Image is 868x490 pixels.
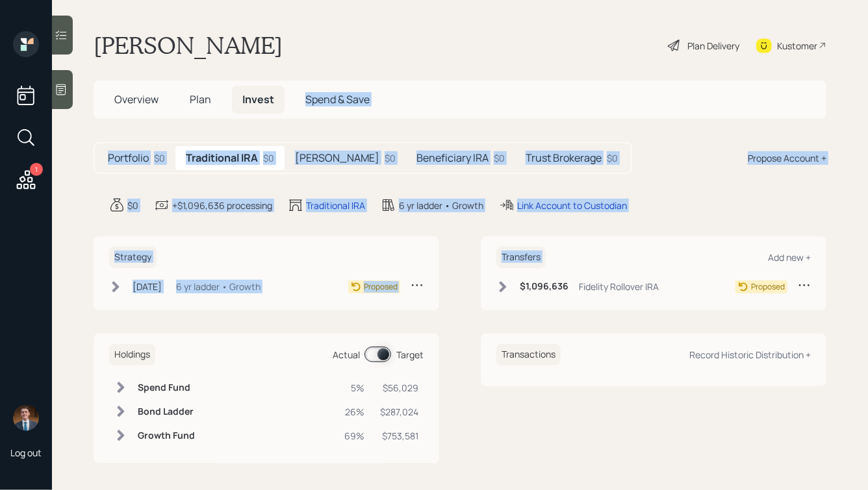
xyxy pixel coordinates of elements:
[295,152,379,164] h5: [PERSON_NAME]
[172,199,272,212] div: +$1,096,636 processing
[496,344,561,365] h6: Transactions
[416,152,489,164] h5: Beneficiary IRA
[517,199,627,212] div: Link Account to Custodian
[30,163,43,176] div: 1
[526,152,602,164] h5: Trust Brokerage
[154,151,165,165] div: $0
[579,280,659,293] div: Fidelity Rollover IRA
[777,39,817,53] div: Kustomer
[109,247,157,268] h6: Strategy
[114,92,159,106] span: Overview
[138,406,195,417] h6: Bond Ladder
[520,281,568,292] h6: $1,096,636
[344,429,364,443] div: 69%
[607,151,618,165] div: $0
[94,31,283,60] h1: [PERSON_NAME]
[306,199,365,212] div: Traditional IRA
[190,92,211,106] span: Plan
[263,151,274,165] div: $0
[385,151,396,165] div: $0
[748,151,826,165] div: Propose Account +
[768,251,811,263] div: Add new +
[494,151,505,165] div: $0
[380,381,418,395] div: $56,029
[176,280,261,293] div: 6 yr ladder • Growth
[10,447,42,459] div: Log out
[344,405,364,419] div: 26%
[380,429,418,443] div: $753,581
[133,280,162,293] div: [DATE]
[333,348,360,361] div: Actual
[689,349,811,361] div: Record Historic Distribution +
[242,92,274,106] span: Invest
[127,199,138,212] div: $0
[13,405,39,431] img: hunter_neumayer.jpg
[186,152,258,164] h5: Traditional IRA
[344,381,364,395] div: 5%
[109,344,155,365] h6: Holdings
[380,405,418,419] div: $287,024
[399,199,483,212] div: 6 yr ladder • Growth
[364,281,398,293] div: Proposed
[396,348,424,361] div: Target
[138,382,195,393] h6: Spend Fund
[108,152,149,164] h5: Portfolio
[138,430,195,441] h6: Growth Fund
[687,39,739,53] div: Plan Delivery
[751,281,785,293] div: Proposed
[305,92,370,106] span: Spend & Save
[496,247,546,268] h6: Transfers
